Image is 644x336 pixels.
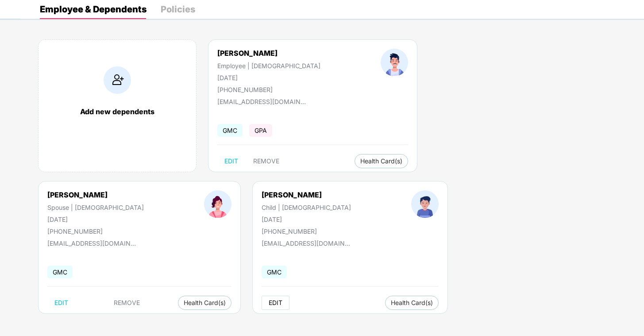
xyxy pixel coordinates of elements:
[391,301,433,305] span: Health Card(s)
[47,204,144,211] div: Spouse | [DEMOGRAPHIC_DATA]
[47,266,73,278] span: GMC
[104,66,131,94] img: addIcon
[381,49,408,76] img: profileImage
[224,158,238,165] span: EDIT
[269,299,282,306] span: EDIT
[217,62,320,70] div: Employee | [DEMOGRAPHIC_DATA]
[217,74,320,81] div: [DATE]
[262,228,351,235] div: [PHONE_NUMBER]
[253,158,279,165] span: REMOVE
[40,5,147,14] div: Employee & Dependents
[184,301,226,305] span: Health Card(s)
[47,107,187,116] div: Add new dependents
[161,5,195,14] div: Policies
[262,216,351,223] div: [DATE]
[262,239,350,247] div: [EMAIL_ADDRESS][DOMAIN_NAME]
[262,190,351,199] div: [PERSON_NAME]
[262,266,287,278] span: GMC
[107,296,147,310] button: REMOVE
[217,154,245,168] button: EDIT
[47,228,144,235] div: [PHONE_NUMBER]
[114,299,140,306] span: REMOVE
[360,159,402,163] span: Health Card(s)
[217,98,306,105] div: [EMAIL_ADDRESS][DOMAIN_NAME]
[355,154,408,168] button: Health Card(s)
[47,216,144,223] div: [DATE]
[204,190,231,218] img: profileImage
[47,239,136,247] div: [EMAIL_ADDRESS][DOMAIN_NAME]
[178,296,231,310] button: Health Card(s)
[262,296,289,310] button: EDIT
[411,190,439,218] img: profileImage
[385,296,439,310] button: Health Card(s)
[217,86,320,93] div: [PHONE_NUMBER]
[217,124,243,137] span: GMC
[54,299,68,306] span: EDIT
[217,49,320,58] div: [PERSON_NAME]
[47,296,75,310] button: EDIT
[262,204,351,211] div: Child | [DEMOGRAPHIC_DATA]
[246,154,286,168] button: REMOVE
[47,190,144,199] div: [PERSON_NAME]
[249,124,272,137] span: GPA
